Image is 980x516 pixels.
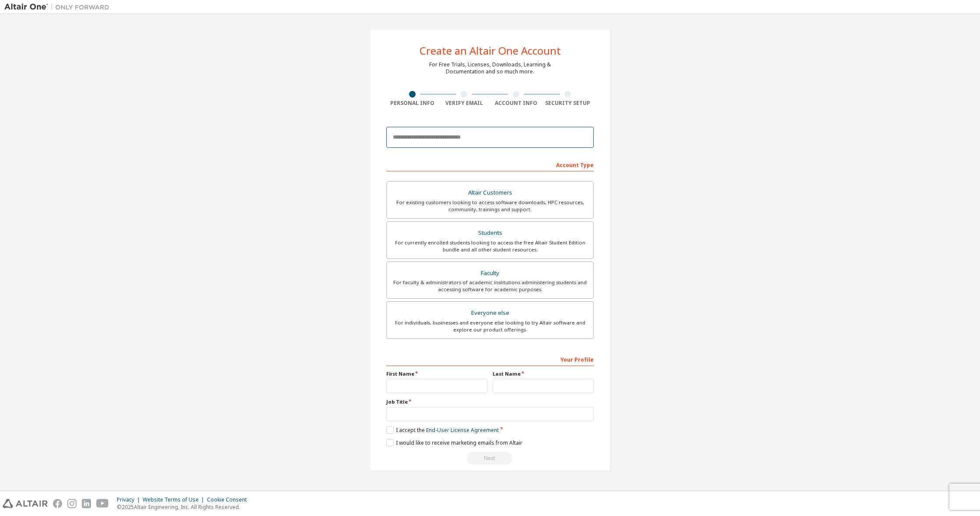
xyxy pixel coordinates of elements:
[386,100,438,107] div: Personal Info
[392,239,588,253] div: For currently enrolled students looking to access the free Altair Student Edition bundle and all ...
[386,398,594,405] label: Job Title
[82,499,91,508] img: linkedin.svg
[143,496,207,503] div: Website Terms of Use
[386,352,594,366] div: Your Profile
[117,503,252,511] p: © 2025 Altair Engineering, Inc. All Rights Reserved.
[207,496,252,503] div: Cookie Consent
[438,100,490,107] div: Verify Email
[386,439,522,446] label: I would like to receive marketing emails from Altair
[392,199,588,213] div: For existing customers looking to access software downloads, HPC resources, community, trainings ...
[392,267,588,279] div: Faculty
[420,45,561,56] div: Create an Altair One Account
[426,426,499,434] a: End-User License Agreement
[4,3,114,11] img: Altair One
[386,426,499,434] label: I accept the
[493,370,594,377] label: Last Name
[3,499,48,508] img: altair_logo.svg
[117,496,143,503] div: Privacy
[429,61,551,75] div: For Free Trials, Licenses, Downloads, Learning & Documentation and so much more.
[67,499,77,508] img: instagram.svg
[392,227,588,239] div: Students
[392,307,588,319] div: Everyone else
[392,187,588,199] div: Altair Customers
[386,157,594,171] div: Account Type
[96,499,109,508] img: youtube.svg
[490,100,542,107] div: Account Info
[542,100,594,107] div: Security Setup
[386,370,487,377] label: First Name
[386,452,594,465] div: Read and acccept EULA to continue
[392,319,588,333] div: For individuals, businesses and everyone else looking to try Altair software and explore our prod...
[53,499,62,508] img: facebook.svg
[392,279,588,293] div: For faculty & administrators of academic institutions administering students and accessing softwa...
